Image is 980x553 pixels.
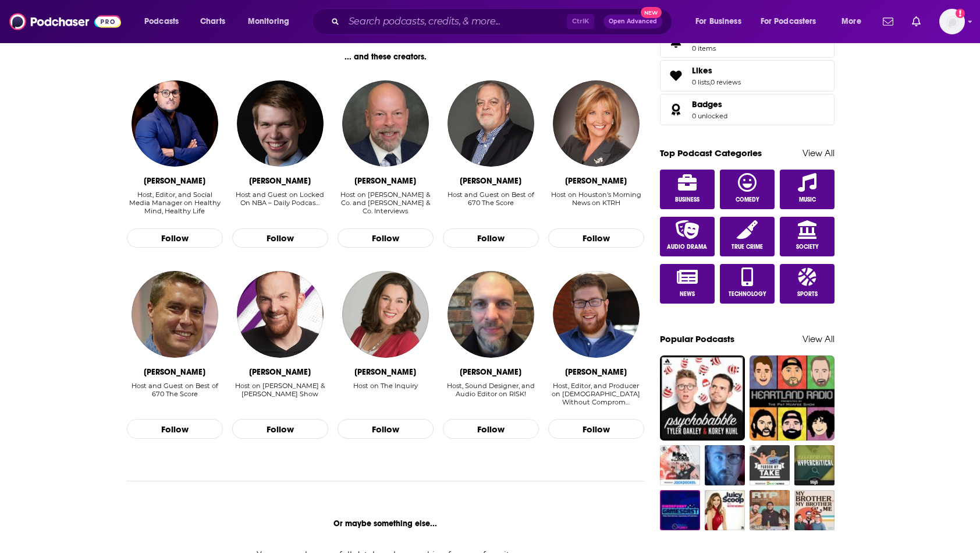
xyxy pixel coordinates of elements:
span: Comedy [736,196,759,203]
div: Jake Doberenz [565,367,627,377]
span: New [641,7,662,18]
span: Likes [692,65,712,76]
div: Host, Editor, and Producer on Christianity Without Comprom… [548,382,644,407]
img: Mike Mulligan [448,80,534,167]
div: Ben Davis [249,367,311,377]
div: Host, Sound Designer, and Audio Editor on RISK! [443,382,539,398]
button: Show profile menu [939,9,965,34]
a: Show notifications dropdown [878,12,898,31]
a: True Crime [720,217,775,256]
a: 0 lists [692,78,709,86]
a: Show notifications dropdown [907,12,925,31]
a: Top Podcast Categories [660,147,762,158]
img: Avik Chakraborty [132,80,218,167]
span: 0 items [692,44,728,52]
span: Music [799,196,816,203]
div: Tanya Beckett [354,367,416,377]
span: For Podcasters [761,13,816,30]
span: Technology [729,291,766,298]
a: Business [660,170,715,209]
img: Pardon My Take [750,445,790,485]
img: Rooster Teeth Podcast [750,490,790,530]
a: View All [803,147,835,158]
div: Host, Editor, and Social Media Manager on Healthy Mind, Healthy Life [127,191,223,215]
button: Follow [127,228,223,248]
img: Heartland Radio: Presented by The Pat McAfee Show [750,355,835,441]
a: 0 reviews [711,78,741,86]
span: , [709,78,711,86]
a: David Haugh [132,271,218,357]
div: Avik Chakraborty [144,176,205,186]
div: Host and Guest on Locked On NBA – Daily Podcas… [232,191,328,207]
img: Shara Fryer [553,80,639,167]
div: Host and Guest on Best of 670 The Score [443,191,539,207]
div: Host and Guest on Best of 670 The Score [127,382,223,398]
span: Open Advanced [609,19,657,24]
img: Kinda Funny Gamescast: Video Game Podcast [660,490,700,530]
input: Search podcasts, credits, & more... [344,12,567,31]
a: Brian Byers [342,80,428,167]
button: Follow [338,228,434,248]
span: Ctrl K [567,14,594,29]
img: Jake Doberenz [553,271,639,357]
div: David Haugh [144,367,205,377]
span: Business [675,196,700,203]
img: Uhh Yeah Dude [705,445,745,485]
a: John LaSala [448,271,534,357]
img: Hypercritical [794,445,835,485]
svg: Add a profile image [956,9,965,18]
span: Sports [797,291,818,298]
a: Audio Drama [660,217,715,256]
a: Million Dollaz Worth Of Game [660,445,700,485]
button: Follow [548,228,644,248]
div: Nick Angstadt [249,176,311,186]
a: Charts [193,12,232,31]
div: Host on [PERSON_NAME] & Co. and [PERSON_NAME] & Co. Interviews [338,191,434,215]
a: View All [803,333,835,344]
button: Follow [338,419,434,439]
a: Comedy [720,170,775,209]
img: My Brother, My Brother And Me [794,490,835,530]
button: Follow [548,419,644,439]
span: For Business [695,13,741,30]
button: Open AdvancedNew [603,15,662,29]
div: Mike Mulligan [460,176,521,186]
a: 0 unlocked [692,112,727,120]
span: Society [796,244,819,251]
button: Follow [127,419,223,439]
button: open menu [687,12,756,31]
button: open menu [136,12,194,31]
img: Ben Davis [237,271,323,357]
div: Host, Editor, and Producer on [DEMOGRAPHIC_DATA] Without Comprom… [548,382,644,406]
button: Follow [443,419,539,439]
img: Juicy Scoop with Heather McDonald [705,490,745,530]
a: Society [780,217,835,256]
img: Nick Angstadt [237,80,323,167]
div: Host on [PERSON_NAME] & [PERSON_NAME] Show [232,382,328,398]
button: Follow [443,228,539,248]
span: Badges [692,99,722,110]
a: Psychobabble with Tyler Oakley & Korey Kuhl [660,355,745,441]
span: More [841,13,861,30]
a: Badges [664,101,687,118]
img: User Profile [939,9,965,34]
img: Podchaser - Follow, Share and Rate Podcasts [9,10,121,33]
div: Or maybe something else... [127,519,644,529]
div: Host on Houston's Morning News on KTRH [548,191,644,216]
div: Host, Sound Designer, and Audio Editor on RISK! [443,382,539,407]
div: Host, Editor, and Social Media Manager on Healthy Mind, Healthy Life [127,191,223,216]
div: Host and Guest on Best of 670 The Score [443,191,539,216]
div: Shara Fryer [565,176,627,186]
a: Likes [664,68,687,84]
a: Popular Podcasts [660,333,734,344]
